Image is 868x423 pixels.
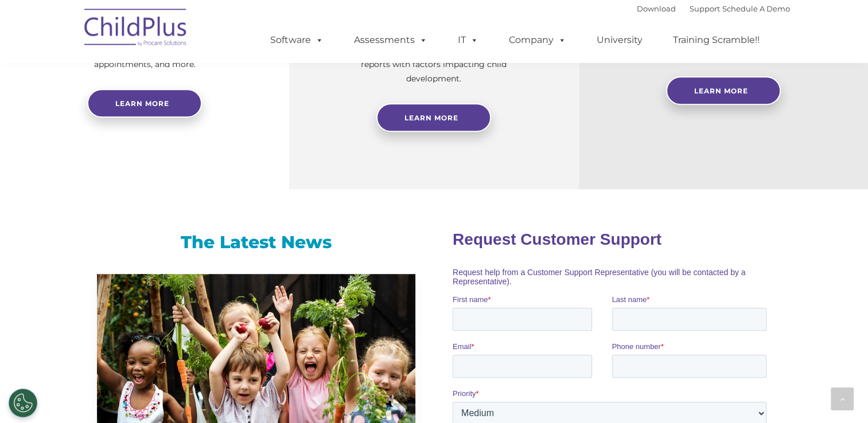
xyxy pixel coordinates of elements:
h3: The Latest News [97,231,415,254]
a: Learn More [666,76,781,105]
span: Learn more [115,99,169,108]
button: Cookies Settings [9,389,37,417]
a: Company [497,29,578,52]
a: Assessments [342,29,439,52]
a: Support [690,4,720,13]
a: Learn more [87,89,202,117]
span: Learn More [694,87,748,95]
a: Schedule A Demo [722,4,790,13]
a: Learn More [376,103,491,132]
a: Download [637,4,676,13]
img: ChildPlus by Procare Solutions [79,1,193,58]
a: Software [259,29,335,52]
span: Phone number [159,123,208,131]
span: Last name [159,76,194,84]
a: IT [446,29,490,52]
a: University [585,29,654,52]
span: Learn More [404,113,458,122]
a: Training Scramble!! [661,29,771,52]
font: | [637,4,790,13]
